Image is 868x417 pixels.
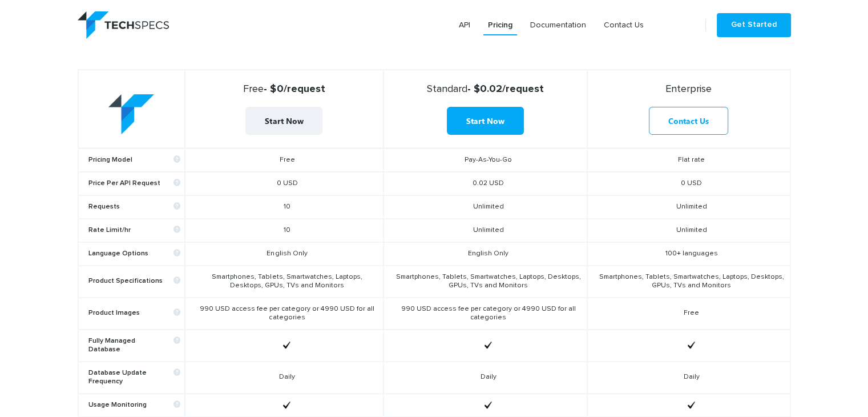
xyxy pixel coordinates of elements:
span: Standard [427,84,467,94]
td: Free [587,298,790,330]
td: English Only [185,242,383,266]
td: Pay-As-You-Go [383,148,587,172]
b: Product Specifications [88,277,180,286]
td: 0.02 USD [383,172,587,195]
b: Pricing Model [88,156,180,165]
span: Free [243,84,264,94]
td: Unlimited [383,195,587,219]
td: 0 USD [587,172,790,195]
strong: - $0/request [190,83,378,95]
td: 0 USD [185,172,383,195]
span: Enterprise [665,84,712,94]
td: Daily [383,362,587,394]
a: Get Started [717,13,791,37]
td: Flat rate [587,148,790,172]
b: Rate Limit/hr [88,226,180,235]
b: Language Options [88,250,180,258]
b: Price Per API Request [88,179,180,188]
strong: - $0.02/request [389,83,582,95]
td: 10 [185,195,383,219]
b: Database Update Frequency [88,369,180,386]
a: Documentation [526,15,591,35]
td: 10 [185,219,383,242]
td: Daily [185,362,383,394]
b: Requests [88,203,180,211]
td: Free [185,148,383,172]
td: 990 USD access fee per category or 4990 USD for all categories [185,298,383,330]
a: Start Now [447,107,524,135]
td: Unlimited [587,195,790,219]
img: table-logo.png [108,94,154,135]
td: Smartphones, Tablets, Smartwatches, Laptops, Desktops, GPUs, TVs and Monitors [383,266,587,298]
td: Smartphones, Tablets, Smartwatches, Laptops, Desktops, GPUs, TVs and Monitors [185,266,383,298]
td: 100+ languages [587,242,790,266]
td: Unlimited [383,219,587,242]
td: 990 USD access fee per category or 4990 USD for all categories [383,298,587,330]
td: English Only [383,242,587,266]
b: Product Images [88,309,180,318]
a: API [454,15,475,35]
td: Smartphones, Tablets, Smartwatches, Laptops, Desktops, GPUs, TVs and Monitors [587,266,790,298]
b: Fully Managed Database [88,337,180,354]
a: Contact Us [649,107,728,135]
a: Start Now [245,107,322,135]
td: Unlimited [587,219,790,242]
a: Contact Us [599,15,648,35]
b: Usage Monitoring [88,401,180,410]
a: Pricing [483,15,517,35]
img: logo [78,11,169,39]
td: Daily [587,362,790,394]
